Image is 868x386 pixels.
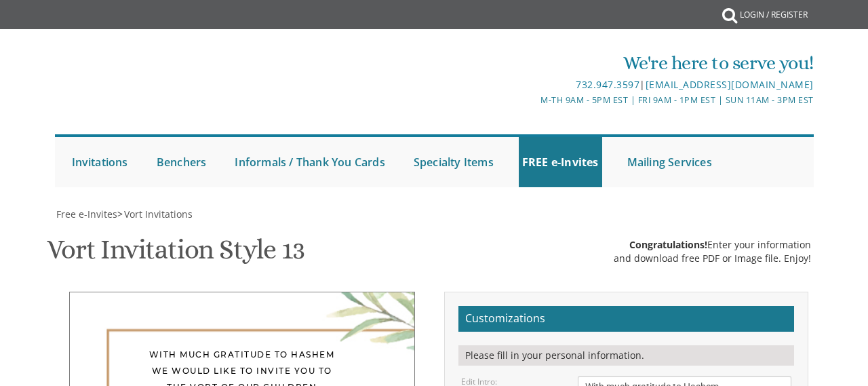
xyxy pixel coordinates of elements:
a: Specialty Items [410,137,497,187]
span: Free e-Invites [56,208,117,220]
a: FREE e-Invites [519,137,602,187]
a: Benchers [153,137,210,187]
h1: Vort Invitation Style 13 [47,235,304,275]
a: [EMAIL_ADDRESS][DOMAIN_NAME] [646,78,814,91]
a: 732.947.3597 [576,78,639,91]
div: Please fill in your personal information. [458,345,794,366]
div: Enter your information [614,238,811,252]
div: M-Th 9am - 5pm EST | Fri 9am - 1pm EST | Sun 11am - 3pm EST [309,93,814,107]
a: Invitations [68,137,132,187]
span: Vort Invitations [124,208,193,220]
div: and download free PDF or Image file. Enjoy! [614,252,811,265]
h2: Customizations [458,306,794,332]
a: Free e-Invites [55,208,117,220]
a: Informals / Thank You Cards [231,137,388,187]
div: | [309,77,814,93]
span: Congratulations! [629,238,707,251]
a: Mailing Services [624,137,715,187]
div: We're here to serve you! [309,50,814,77]
a: Vort Invitations [123,208,193,220]
span: > [117,208,193,220]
